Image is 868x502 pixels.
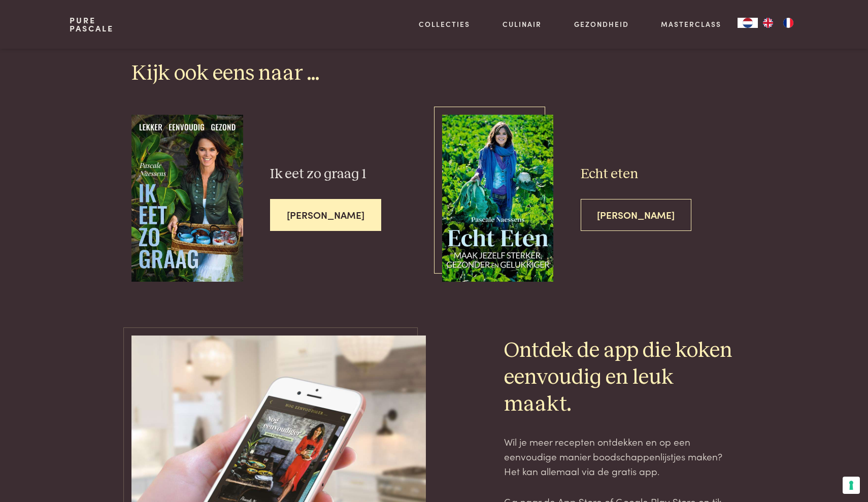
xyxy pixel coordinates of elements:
[131,115,243,282] img: Ik eet zo graag 1
[574,19,629,29] a: Gezondheid
[70,16,114,32] a: PurePascale
[131,115,426,282] a: Ik eet zo graag 1 Ik eet zo graag 1 [PERSON_NAME]
[504,338,737,418] h2: Ontdek de app die koken eenvoudig en leuk maakt.
[270,165,426,183] h3: Ik eet zo graag 1
[758,18,778,28] a: EN
[442,115,553,282] img: Echt eten
[778,18,798,28] a: FR
[503,19,542,29] a: Culinair
[738,18,798,28] aside: Language selected: Nederlands
[843,477,860,494] button: Uw voorkeuren voor toestemming voor trackingtechnologieën
[581,165,737,183] h3: Echt eten
[442,115,737,282] a: Echt eten Echt eten [PERSON_NAME]
[270,199,381,231] span: [PERSON_NAME]
[738,18,758,28] a: NL
[661,19,721,29] a: Masterclass
[504,434,737,478] p: Wil je meer recepten ontdekken en op een eenvoudige manier boodschappenlijstjes maken? Het kan al...
[581,199,692,231] span: [PERSON_NAME]
[758,18,798,28] ul: Language list
[419,19,470,29] a: Collecties
[131,60,737,87] h2: Kijk ook eens naar ...
[738,18,758,28] div: Language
